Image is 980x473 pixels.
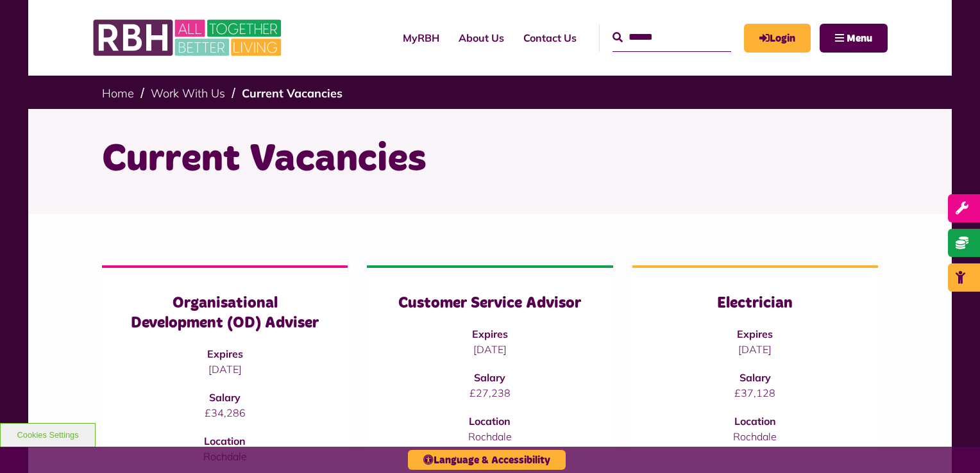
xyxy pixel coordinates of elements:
img: RBH [92,13,285,63]
strong: Location [734,415,776,427]
h3: Customer Service Advisor [393,294,587,313]
p: [DATE] [658,342,852,357]
strong: Expires [737,328,773,340]
p: Rochdale [393,429,587,444]
button: Language & Accessibility [408,450,566,470]
h1: Current Vacancies [102,135,878,185]
p: £34,286 [128,405,322,420]
strong: Salary [474,371,505,384]
p: £27,238 [393,385,587,401]
a: MyRBH [393,21,449,55]
a: Current Vacancies [242,86,342,101]
strong: Salary [209,391,241,404]
a: MyRBH [744,24,811,53]
a: Work With Us [151,86,225,101]
h3: Electrician [658,294,852,313]
strong: Expires [207,347,243,360]
h3: Organisational Development (OD) Adviser [128,294,322,333]
p: [DATE] [393,342,587,357]
p: Rochdale [658,429,852,444]
p: £37,128 [658,385,852,401]
a: Contact Us [514,21,586,55]
strong: Salary [739,371,771,384]
button: Navigation [820,24,888,53]
a: Home [102,86,134,101]
strong: Location [469,415,511,427]
p: [DATE] [128,361,322,377]
strong: Location [204,435,246,447]
span: Menu [847,33,872,44]
strong: Expires [472,328,508,340]
a: About Us [449,21,514,55]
